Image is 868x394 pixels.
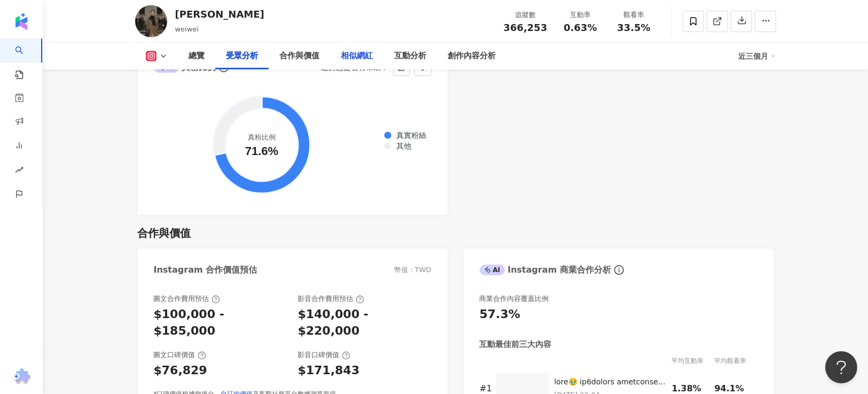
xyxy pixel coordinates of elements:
[739,48,776,65] div: 近三個月
[189,50,205,63] div: 總覽
[560,10,601,20] div: 互動率
[341,50,373,63] div: 相似網紅
[154,350,206,360] div: 圖文口碑價值
[154,264,257,276] div: Instagram 合作價值預估
[715,356,757,366] div: 平均觀看率
[448,50,496,63] div: 創作內容分析
[617,22,650,33] span: 33.5%
[154,362,207,379] div: $76,829
[825,351,857,383] iframe: Help Scout Beacon - Open
[298,362,360,379] div: $171,843
[175,25,199,33] span: weiwei
[504,10,548,20] div: 追蹤數
[564,22,597,33] span: 0.63%
[672,356,715,366] div: 平均互動率
[614,10,654,20] div: 觀看率
[388,131,426,140] span: 真實粉絲
[15,159,24,183] span: rise
[298,350,350,360] div: 影音口碑價值
[480,306,520,323] div: 57.3%
[298,306,432,339] div: $140,000 - $220,000
[13,13,30,30] img: logo icon
[175,7,264,21] div: [PERSON_NAME]
[11,368,32,385] img: chrome extension
[395,50,427,63] div: 互動分析
[480,339,552,350] div: 互動最佳前三大內容
[154,294,220,304] div: 圖文合作費用預估
[226,50,259,63] div: 受眾分析
[15,38,36,80] a: search
[280,50,320,63] div: 合作與價值
[394,265,432,275] div: 幣值：TWD
[138,226,191,241] div: 合作與價值
[298,294,364,304] div: 影音合作費用預估
[154,306,287,339] div: $100,000 - $185,000
[554,377,667,388] div: lore🥹 ip6dolors ametconsect！ adi8elitsedd😂 eius！tempor incididuntutla！ etdolor ma！aliquae！ admini...
[480,294,549,304] div: 商業合作內容覆蓋比例
[135,5,167,37] img: KOL Avatar
[613,264,625,276] span: info-circle
[504,22,548,33] span: 366,253
[480,265,505,275] div: AI
[480,264,611,276] div: Instagram 商業合作分析
[388,142,411,150] span: 其他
